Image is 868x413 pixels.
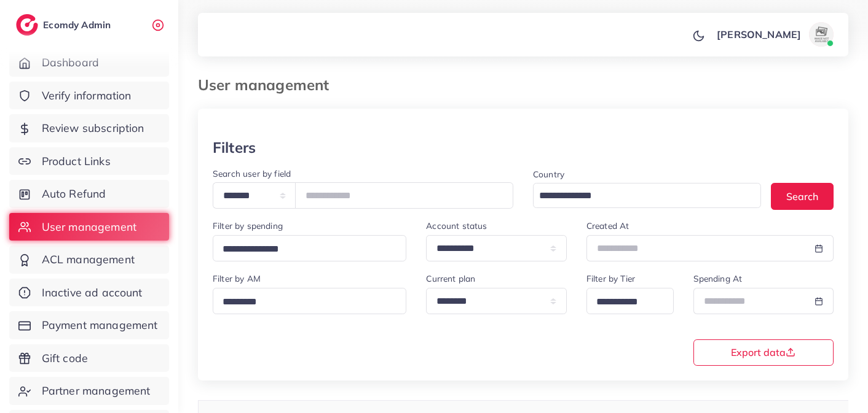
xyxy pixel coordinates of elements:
a: User management [9,213,169,241]
button: Export data [693,339,834,366]
div: Search for option [533,183,761,208]
div: Search for option [586,288,674,314]
span: Gift code [42,350,88,366]
button: Search [771,183,834,209]
span: Payment management [42,317,158,333]
a: Product Links [9,147,169,176]
span: Dashboard [42,55,99,71]
label: Filter by spending [213,220,283,232]
span: Product Links [42,153,111,169]
span: Partner management [42,383,151,399]
label: Current plan [426,272,475,285]
img: avatar [809,22,834,47]
a: ACL management [9,245,169,274]
span: Verify information [42,88,132,104]
label: Filter by AM [213,272,261,285]
span: Export data [731,347,795,357]
h3: Filters [213,139,256,156]
a: Review subscription [9,114,169,142]
label: Account status [426,220,487,232]
div: Search for option [213,288,406,314]
a: Verify information [9,82,169,110]
h3: User management [198,76,339,94]
a: Inactive ad account [9,279,169,307]
span: Inactive ad account [42,285,143,301]
a: [PERSON_NAME]avatar [710,22,838,47]
a: Partner management [9,377,169,405]
div: Search for option [213,235,406,261]
label: Created At [586,220,629,232]
label: Filter by Tier [586,272,635,285]
span: ACL management [42,252,135,268]
label: Country [533,168,564,180]
span: User management [42,219,136,235]
span: Auto Refund [42,186,106,202]
a: Dashboard [9,48,169,77]
a: Gift code [9,344,169,372]
input: Search for option [218,240,390,259]
input: Search for option [535,187,745,206]
a: Payment management [9,311,169,339]
img: logo [16,14,38,36]
a: logoEcomdy Admin [16,14,114,36]
label: Spending At [693,272,743,285]
span: Review subscription [42,120,144,136]
input: Search for option [592,293,658,312]
label: Search user by field [213,168,291,180]
p: [PERSON_NAME] [717,27,801,42]
a: Auto Refund [9,180,169,208]
input: Search for option [218,293,390,312]
h2: Ecomdy Admin [43,19,114,31]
